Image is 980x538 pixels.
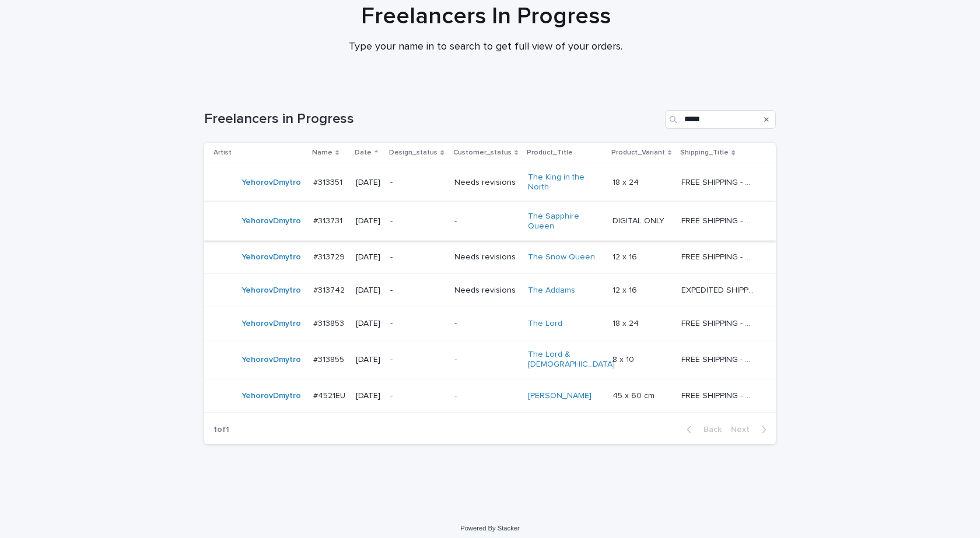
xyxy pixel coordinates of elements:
p: Design_status [389,146,437,159]
p: 12 x 16 [612,283,639,296]
a: The Snow Queen [528,252,595,262]
p: #313729 [313,250,347,262]
p: Customer_status [453,146,512,159]
p: [DATE] [356,391,381,401]
p: FREE SHIPPING - preview in 1-2 business days, after your approval delivery will take 5-10 busines... [681,389,757,401]
a: The King in the North [528,173,601,192]
p: Date [355,146,372,159]
p: #313731 [313,214,345,226]
p: EXPEDITED SHIPPING - preview in 1 business day; delivery up to 5 business days after your approval. [681,283,757,296]
span: Back [696,426,722,434]
a: YehorovDmytro [242,216,301,226]
a: The Sapphire Queen [528,212,601,231]
p: - [454,355,519,365]
p: FREE SHIPPING - preview in 1-2 business days, after your approval delivery will take 5-10 b.d. [681,317,757,329]
p: Name [312,146,332,159]
tr: YehorovDmytro #313731#313731 [DATE]--The Sapphire Queen DIGITAL ONLYDIGITAL ONLY FREE SHIPPING - ... [204,202,776,241]
p: [DATE] [356,252,381,262]
a: Powered By Stacker [460,525,519,532]
p: 1 of 1 [204,416,239,444]
p: - [454,319,519,329]
p: - [390,319,444,329]
p: - [390,391,444,401]
tr: YehorovDmytro #313729#313729 [DATE]-Needs revisionsThe Snow Queen 12 x 1612 x 16 FREE SHIPPING - ... [204,241,776,274]
p: Type your name in to search to get full view of your orders. [253,41,719,54]
p: [DATE] [356,216,381,226]
a: YehorovDmytro [242,252,301,262]
a: The Lord & [DEMOGRAPHIC_DATA] [528,350,615,370]
a: YehorovDmytro [242,319,301,329]
a: YehorovDmytro [242,178,301,188]
p: Needs revisions [454,252,519,262]
tr: YehorovDmytro #313853#313853 [DATE]--The Lord 18 x 2418 x 24 FREE SHIPPING - preview in 1-2 busin... [204,307,776,340]
a: [PERSON_NAME] [528,391,591,401]
h1: Freelancers In Progress [200,2,772,30]
button: Back [677,424,726,435]
tr: YehorovDmytro #313742#313742 [DATE]-Needs revisionsThe Addams 12 x 1612 x 16 EXPEDITED SHIPPING -... [204,274,776,307]
p: FREE SHIPPING - preview in 1-2 business days, after your approval delivery will take 5-10 b.d. [681,353,757,365]
a: YehorovDmytro [242,286,301,296]
p: - [454,216,519,226]
p: #313351 [313,175,345,188]
a: YehorovDmytro [242,355,301,365]
p: 18 x 24 [612,317,641,329]
a: The Lord [528,319,562,329]
span: Next [731,426,757,434]
input: Search [665,110,776,129]
p: Needs revisions [454,286,519,296]
p: Product_Variant [611,146,665,159]
p: Needs revisions [454,178,519,188]
a: The Addams [528,286,575,296]
p: 12 x 16 [612,250,639,262]
p: #313742 [313,283,347,296]
p: #313855 [313,353,346,365]
p: #313853 [313,317,346,329]
p: DIGITAL ONLY [612,214,667,226]
p: - [390,216,444,226]
p: - [454,391,519,401]
p: - [390,286,444,296]
p: [DATE] [356,319,381,329]
tr: YehorovDmytro #4521EU#4521EU [DATE]--[PERSON_NAME] 45 x 60 cm45 x 60 cm FREE SHIPPING - preview i... [204,379,776,412]
p: FREE SHIPPING - preview in 1-2 business days, after your approval delivery will take 5-10 b.d. [681,175,757,188]
h1: Freelancers in Progress [204,111,660,128]
p: 8 x 10 [612,353,636,365]
p: [DATE] [356,286,381,296]
p: [DATE] [356,178,381,188]
p: 45 x 60 cm [612,389,657,401]
p: 18 x 24 [612,175,641,188]
p: [DATE] [356,355,381,365]
p: - [390,355,444,365]
p: Product_Title [527,146,573,159]
tr: YehorovDmytro #313855#313855 [DATE]--The Lord & [DEMOGRAPHIC_DATA] 8 x 108 x 10 FREE SHIPPING - p... [204,340,776,379]
p: - [390,178,444,188]
p: Shipping_Title [680,146,729,159]
button: Next [726,424,776,435]
p: #4521EU [313,389,348,401]
p: - [390,252,444,262]
p: FREE SHIPPING - preview in 1-2 business days, after your approval delivery will take 5-10 b.d. [681,250,757,262]
p: Artist [213,146,232,159]
p: FREE SHIPPING - preview in 1-2 business days, after your approval delivery will take 5-10 b.d. [681,214,757,226]
tr: YehorovDmytro #313351#313351 [DATE]-Needs revisionsThe King in the North 18 x 2418 x 24 FREE SHIP... [204,163,776,202]
a: YehorovDmytro [242,391,301,401]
